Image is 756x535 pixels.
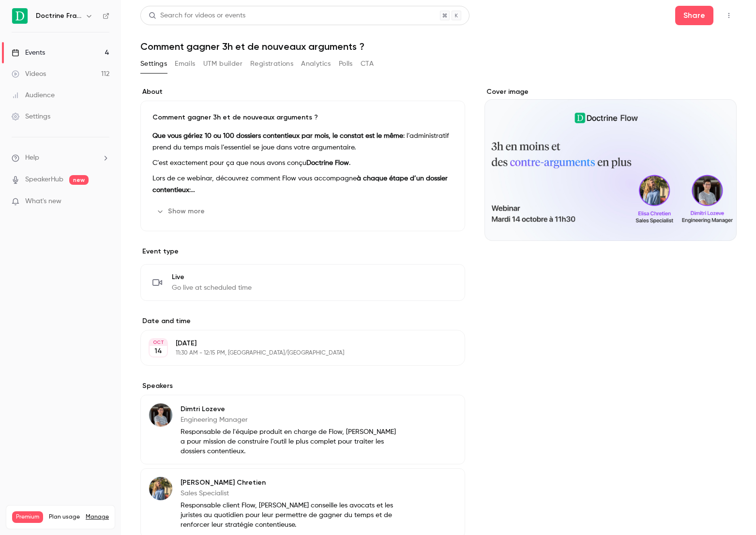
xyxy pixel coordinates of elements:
span: new [69,175,89,185]
span: Live [172,272,252,282]
label: Date and time [140,316,465,326]
p: C’est exactement pour ça que nous avons conçu . [152,157,453,169]
h6: Doctrine France [36,11,81,21]
p: [PERSON_NAME] Chretien [181,478,402,488]
button: Emails [175,56,195,72]
div: OCT [150,339,167,346]
p: Sales Specialist [181,489,402,498]
strong: Doctrine Flow [306,160,349,166]
p: Event type [140,247,465,256]
p: Responsable client Flow, [PERSON_NAME] conseille les avocats et les juristes au quotidien pour le... [181,501,402,530]
button: Share [675,6,713,25]
p: : l’administratif prend du temps mais l’essentiel se joue dans votre argumentaire. [152,130,453,153]
img: Dimtri Lozeve [149,403,172,427]
label: Speakers [140,381,465,391]
strong: Que vous gériez 10 ou 100 dossiers contentieux par mois, le constat est le même [152,133,403,139]
span: Go live at scheduled time [172,283,252,293]
div: Events [12,48,45,58]
div: Dimtri LozeveDimtri LozeveEngineering ManagerResponsable de l'équipe produit en charge de Flow, [... [140,395,465,464]
p: Engineering Manager [181,415,402,425]
div: Search for videos or events [149,11,245,21]
span: Premium [12,511,43,523]
label: About [140,87,465,97]
div: Settings [12,112,50,121]
button: CTA [361,56,374,72]
p: 11:30 AM - 12:15 PM, [GEOGRAPHIC_DATA]/[GEOGRAPHIC_DATA] [176,349,414,357]
a: Manage [86,513,109,521]
h1: Comment gagner 3h et de nouveaux arguments ? [140,41,737,52]
label: Cover image [484,87,737,97]
p: Responsable de l'équipe produit en charge de Flow, [PERSON_NAME] a pour mission de construire l’o... [181,427,402,456]
section: Cover image [484,87,737,241]
button: Registrations [250,56,293,72]
button: Polls [339,56,353,72]
div: Videos [12,69,46,79]
button: Analytics [301,56,331,72]
button: UTM builder [203,56,242,72]
button: Settings [140,56,167,72]
img: Doctrine France [12,8,28,24]
div: Audience [12,90,55,100]
p: 14 [154,346,162,356]
li: help-dropdown-opener [12,153,109,163]
span: Plan usage [49,513,80,521]
iframe: Noticeable Trigger [98,197,109,206]
p: [DATE] [176,339,414,348]
a: SpeakerHub [25,175,63,185]
img: Elisa Chretien [149,477,172,500]
button: Show more [152,204,211,219]
p: Dimtri Lozeve [181,404,402,414]
span: What's new [25,196,61,207]
p: Comment gagner 3h et de nouveaux arguments ? [152,113,453,122]
p: Lors de ce webinar, découvrez comment Flow vous accompagne : [152,173,453,196]
span: Help [25,153,39,163]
